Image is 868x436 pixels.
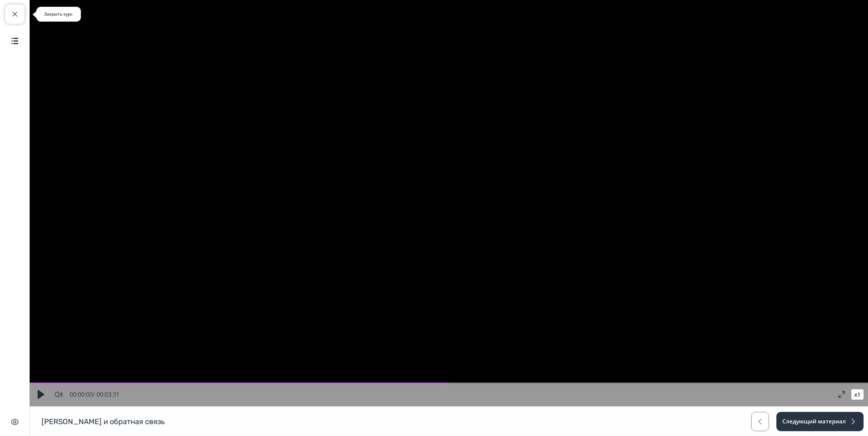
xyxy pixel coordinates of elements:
button: Закрыть курс [5,4,24,24]
div: 00:00:00 / 00:03:31 [70,390,119,399]
img: Содержание [10,36,19,45]
button: Следующий материал [776,412,864,431]
img: Скрыть интерфейс [10,417,19,426]
p: Закрыть курс [41,11,76,17]
h1: [PERSON_NAME] и обратная связь [42,417,165,426]
button: x1 [851,389,864,400]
